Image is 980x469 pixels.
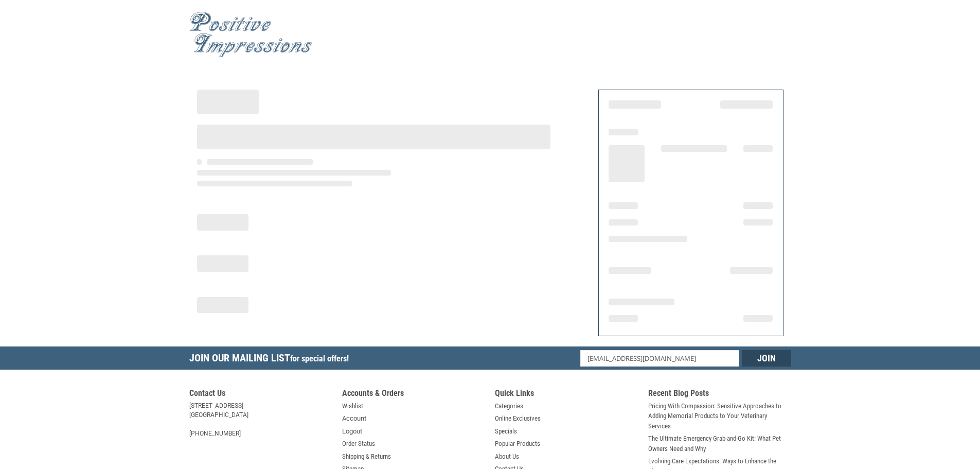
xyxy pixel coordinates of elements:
[342,439,375,449] a: Order Status
[342,401,363,411] a: Wishlist
[342,451,391,462] a: Shipping & Returns
[648,433,791,454] a: The Ultimate Emergency Grab-and-Go Kit: What Pet Owners Need and Why
[495,426,517,437] a: Specials
[742,350,791,367] input: Join
[189,401,332,438] address: [STREET_ADDRESS] [GEOGRAPHIC_DATA] [PHONE_NUMBER]
[648,388,791,401] h5: Recent Blog Posts
[189,388,332,401] h5: Contact Us
[495,388,638,401] h5: Quick Links
[342,413,366,424] a: Account
[495,401,523,411] a: Categories
[342,388,485,401] h5: Accounts & Orders
[342,426,362,437] a: Logout
[648,401,791,431] a: Pricing With Compassion: Sensitive Approaches to Adding Memorial Products to Your Veterinary Serv...
[189,12,313,58] img: Positive Impressions
[495,451,519,462] a: About Us
[495,439,540,449] a: Popular Products
[189,346,354,373] h5: Join Our Mailing List
[580,350,739,367] input: Email
[290,354,349,363] span: for special offers!
[495,413,541,424] a: Online Exclusives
